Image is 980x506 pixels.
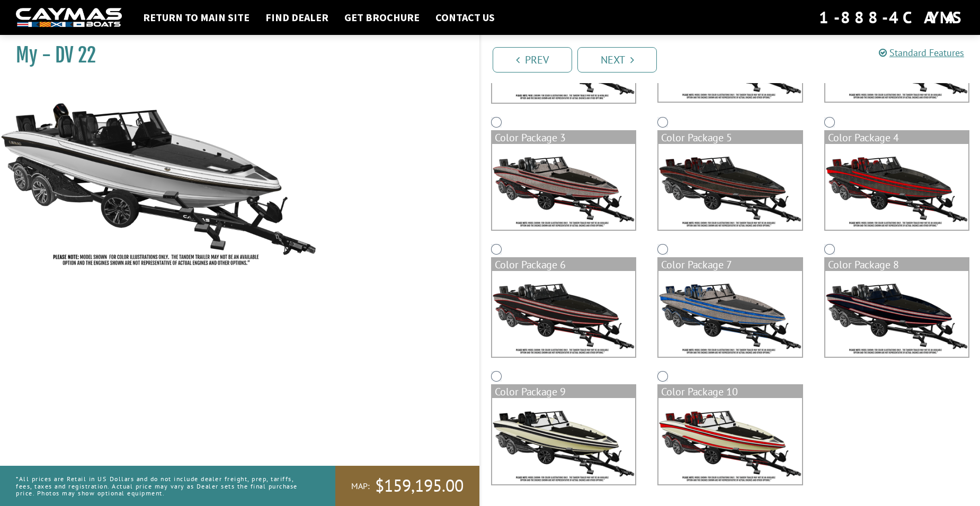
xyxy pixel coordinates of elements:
div: Color Package 7 [658,258,801,271]
img: color_package_367.png [492,271,635,357]
ul: Pagination [490,46,980,73]
div: Color Package 10 [658,385,801,398]
div: Color Package 6 [492,258,635,271]
p: *All prices are Retail in US Dollars and do not include dealer freight, prep, tariffs, fees, taxe... [16,470,311,502]
div: 1-888-4CAYMAS [819,6,964,29]
div: Color Package 8 [825,258,968,271]
a: Get Brochure [339,11,425,24]
a: Find Dealer [260,11,334,24]
h1: My - DV 22 [16,43,453,67]
img: color_package_369.png [825,271,968,357]
img: color_package_368.png [658,271,801,357]
img: white-logo-c9c8dbefe5ff5ceceb0f0178aa75bf4bb51f6bca0971e226c86eb53dfe498488.png [16,8,122,28]
span: MAP: [351,481,370,492]
a: Standard Features [879,47,964,59]
a: Return to main site [138,11,255,24]
div: Color Package 9 [492,385,635,398]
img: color_package_371.png [658,398,801,484]
span: $159,195.00 [375,475,464,497]
a: Prev [493,47,572,73]
div: Color Package 4 [825,131,968,144]
img: color_package_365.png [658,144,801,230]
img: color_package_366.png [825,144,968,230]
a: Contact Us [430,11,500,24]
img: color_package_370.png [492,398,635,484]
div: Color Package 3 [492,131,635,144]
img: color_package_364.png [492,144,635,230]
div: Color Package 5 [658,131,801,144]
a: Next [577,47,657,73]
a: MAP:$159,195.00 [335,466,479,506]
